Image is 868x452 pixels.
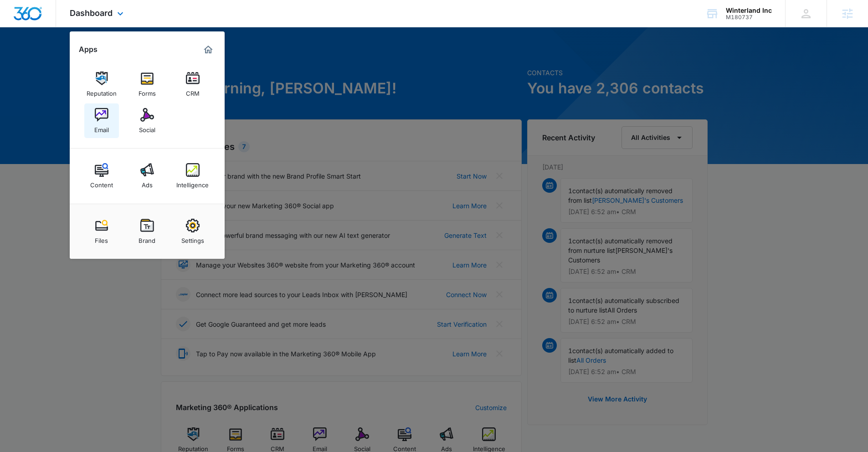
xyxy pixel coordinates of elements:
[130,103,164,138] a: Social
[139,85,156,97] div: Forms
[90,177,113,189] div: Content
[142,177,153,189] div: Ads
[84,214,119,249] a: Files
[726,7,772,14] div: account name
[186,85,200,97] div: CRM
[95,232,108,244] div: Files
[130,67,164,102] a: Forms
[139,232,155,244] div: Brand
[139,122,155,134] div: Social
[201,42,216,57] a: Marketing 360® Dashboard
[84,103,119,138] a: Email
[175,159,210,193] a: Intelligence
[130,214,164,249] a: Brand
[84,67,119,102] a: Reputation
[175,214,210,249] a: Settings
[176,177,209,189] div: Intelligence
[175,67,210,102] a: CRM
[94,122,109,134] div: Email
[181,232,204,244] div: Settings
[84,159,119,193] a: Content
[70,8,113,18] span: Dashboard
[130,159,164,193] a: Ads
[726,14,772,21] div: account id
[79,45,98,54] h2: Apps
[87,85,117,97] div: Reputation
